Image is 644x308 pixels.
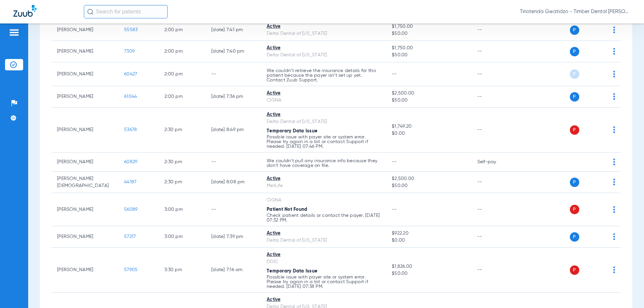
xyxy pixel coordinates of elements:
span: 60829 [124,160,137,164]
div: DDIC [267,258,381,265]
span: 57217 [124,234,136,239]
span: 60427 [124,72,137,76]
td: 2:00 PM [159,86,206,108]
td: [DATE] 8:08 PM [206,172,261,193]
span: P [570,125,579,135]
img: group-dot-blue.svg [613,71,615,77]
div: Delta Dental of [US_STATE] [267,118,381,125]
td: [PERSON_NAME] [52,86,119,108]
td: -- [472,172,517,193]
div: Active [267,175,381,182]
img: group-dot-blue.svg [613,179,615,185]
td: -- [206,62,261,86]
div: Active [267,23,381,30]
td: [DATE] 7:39 PM [206,226,261,248]
span: P [570,178,579,187]
td: 2:00 PM [159,19,206,41]
td: 2:00 PM [159,62,206,86]
div: Delta Dental of [US_STATE] [267,237,381,244]
p: We couldn’t pull any insurance info because they don’t have coverage on file. [267,159,381,168]
td: -- [472,62,517,86]
td: [PERSON_NAME] [52,248,119,293]
p: Possible issue with payer site or system error. Please try again in a bit or contact Support if n... [267,135,381,149]
img: Zuub Logo [13,5,37,17]
span: P [570,25,579,35]
td: [DATE] 7:40 PM [206,41,261,62]
div: Active [267,45,381,52]
div: Delta Dental of [US_STATE] [267,30,381,37]
td: -- [472,108,517,152]
span: Temporary Data Issue [267,129,317,133]
td: [PERSON_NAME][DEMOGRAPHIC_DATA] [52,172,119,193]
p: We couldn’t retrieve the insurance details for this patient because the payer isn’t set up yet. C... [267,68,381,82]
span: 44187 [124,180,137,184]
span: $1,749.20 [392,123,466,130]
div: Chat Widget [610,276,644,308]
td: [PERSON_NAME] [52,108,119,152]
span: $50.00 [392,30,466,37]
td: [PERSON_NAME] [52,152,119,172]
span: $1,750.00 [392,23,466,30]
span: $1,826.00 [392,263,466,270]
img: group-dot-blue.svg [613,126,615,133]
td: -- [472,193,517,226]
div: MetLife [267,182,381,189]
td: Self-pay [472,152,517,172]
span: 53678 [124,127,137,132]
td: -- [472,41,517,62]
img: group-dot-blue.svg [613,93,615,100]
td: 3:30 PM [159,248,206,293]
span: P [570,92,579,102]
span: $50.00 [392,97,466,104]
td: -- [206,193,261,226]
span: 55583 [124,27,138,32]
div: Active [267,251,381,258]
td: -- [206,152,261,172]
span: P [570,232,579,242]
span: $922.20 [392,230,466,237]
td: [PERSON_NAME] [52,19,119,41]
td: [PERSON_NAME] [52,62,119,86]
span: P [570,69,579,79]
img: group-dot-blue.svg [613,159,615,165]
span: P [570,205,579,214]
div: Active [267,296,381,303]
img: group-dot-blue.svg [613,206,615,213]
td: [DATE] 7:36 PM [206,86,261,108]
span: $50.00 [392,182,466,189]
td: [PERSON_NAME] [52,193,119,226]
span: $2,500.00 [392,90,466,97]
span: 7309 [124,49,135,54]
span: 57905 [124,267,138,272]
span: 61044 [124,94,137,99]
div: CIGNA [267,197,381,204]
img: hamburger-icon [9,28,19,37]
td: -- [472,248,517,293]
img: group-dot-blue.svg [613,233,615,240]
div: Active [267,111,381,118]
td: [DATE] 7:16 AM [206,248,261,293]
span: -- [392,207,397,212]
img: group-dot-blue.svg [613,266,615,273]
td: -- [472,226,517,248]
td: -- [472,86,517,108]
span: $0.00 [392,237,466,244]
img: group-dot-blue.svg [613,26,615,33]
span: $0.00 [392,130,466,137]
td: 3:00 PM [159,193,206,226]
td: 2:30 PM [159,172,206,193]
span: $50.00 [392,270,466,277]
td: [DATE] 8:49 PM [206,108,261,152]
span: $50.00 [392,52,466,59]
span: 56089 [124,207,138,212]
p: Check patient details or contact the payer. [DATE] 07:32 PM. [267,213,381,223]
span: Temporary Data Issue [267,269,317,273]
td: 2:30 PM [159,152,206,172]
input: Search for patients [84,5,168,18]
td: 2:30 PM [159,108,206,152]
td: 2:00 PM [159,41,206,62]
span: -- [392,72,397,76]
img: group-dot-blue.svg [613,48,615,55]
span: -- [392,160,397,164]
div: Active [267,90,381,97]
